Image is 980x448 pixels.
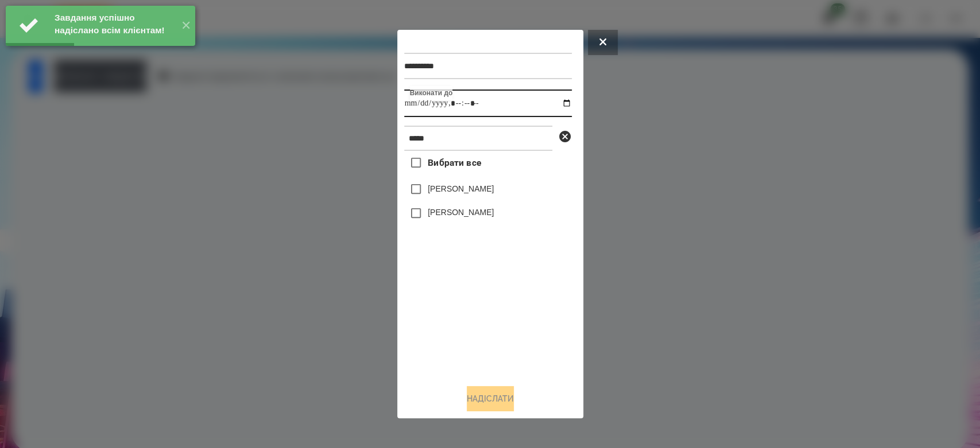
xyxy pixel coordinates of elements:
[467,386,514,411] button: Надіслати
[428,156,481,170] span: Вибрати все
[409,86,452,100] label: Виконати до
[428,183,494,194] label: [PERSON_NAME]
[428,207,494,218] label: [PERSON_NAME]
[55,11,172,37] div: Завдання успішно надіслано всім клієнтам!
